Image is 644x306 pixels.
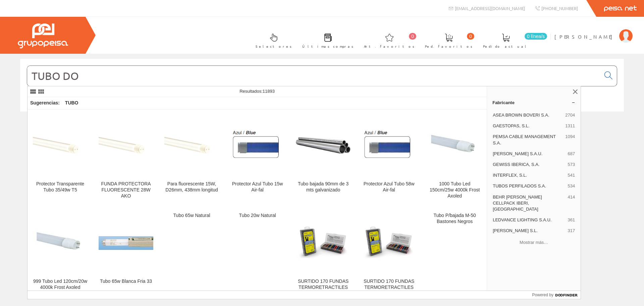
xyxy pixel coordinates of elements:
[33,127,88,164] img: Protector Transparente Tubo 35/49w T5
[532,291,581,299] a: Powered by
[33,181,88,193] div: Protector Transparente Tubo 35/49w T5
[568,228,575,234] span: 317
[296,216,351,270] img: SURTIDO 170 FUNDAS TERMORETRACTILES
[28,207,93,298] a: 999 Tubo Led 120cm/20w 4000k Frost Axoled 999 Tubo Led 120cm/20w 4000k Frost Axoled
[99,278,153,285] div: Tubo 65w Blanca Fria 33
[493,134,562,146] span: PEMSA CABLE MANAGEMENT S.A.
[302,43,354,50] span: Últimas compras
[362,129,416,162] img: Protector Azul Tubo 58w Air-fal
[409,33,416,40] span: 0
[568,151,575,157] span: 687
[356,207,422,298] a: SURTIDO 170 FUNDAS TERMORETRACTILES SURTIDO 170 FUNDAS TERMORETRACTILES
[93,207,159,298] a: Tubo 65w Blanca Fria 33 Tubo 65w Blanca Fria 33
[159,207,224,298] a: Tubo 65w Natural
[493,112,562,118] span: ASEA BROWN BOVERI S.A.
[362,216,416,270] img: SURTIDO 170 FUNDAS TERMORETRACTILES
[290,110,356,207] a: Tubo bajada 90mm de 3 mts galvanizado Tubo bajada 90mm de 3 mts galvanizado
[467,33,474,40] span: 0
[493,217,565,223] span: LEDVANCE LIGHTING S.A.U.
[159,110,224,207] a: Para fluorescente 15W, D26mm, 438mm longitud Para fluorescente 15W, D26mm, 438mm longitud
[20,120,624,126] div: © Grupo Peisa
[493,183,565,189] span: TUBOS PERFILADOS S.A.
[230,213,285,219] div: Tubo 20w Natural
[164,213,219,219] div: Tubo 65w Natural
[427,213,482,225] div: Tubo P/bajada M-50 Bastones Negros
[296,137,351,154] img: Tubo bajada 90mm de 3 mts galvanizado
[230,181,285,193] div: Protector Azul Tubo 15w Air-fal
[28,98,61,108] div: Sugerencias:
[225,110,290,207] a: Protector Azul Tubo 15w Air-fal Protector Azul Tubo 15w Air-fal
[568,217,575,223] span: 361
[568,172,575,178] span: 541
[455,5,525,11] span: [EMAIL_ADDRESS][DOMAIN_NAME]
[422,110,487,207] a: 1000 Tubo Led 150cm/25w 4000k Frost Axoled 1000 Tubo Led 150cm/25w 4000k Frost Axoled
[296,278,351,291] div: SURTIDO 170 FUNDAS TERMORETRACTILES
[249,28,295,52] a: Selectores
[356,110,422,207] a: Protector Azul Tubo 58w Air-fal Protector Azul Tubo 58w Air-fal
[422,207,487,298] a: Tubo P/bajada M-50 Bastones Negros
[427,181,482,199] div: 1000 Tubo Led 150cm/25w 4000k Frost Axoled
[99,127,153,164] img: FUNDA PROTECTORA FLUORESCENTE 28W AKO
[296,181,351,193] div: Tubo bajada 90mm de 3 mts galvanizado
[364,43,415,50] span: Art. favoritos
[362,181,416,193] div: Protector Azul Tubo 58w Air-fal
[493,172,565,178] span: INTERFLEX, S.L.
[532,292,553,298] span: Powered by
[493,162,565,168] span: GEWISS IBERICA, S.A.
[296,28,357,52] a: Últimas compras
[18,24,68,48] img: Grupo Peisa
[33,278,88,291] div: 999 Tubo Led 120cm/20w 4000k Frost Axoled
[99,236,153,250] img: Tubo 65w Blanca Fria 33
[230,129,285,162] img: Protector Azul Tubo 15w Air-fal
[93,110,159,207] a: FUNDA PROTECTORA FLUORESCENTE 28W AKO FUNDA PROTECTORA FLUORESCENTE 28W AKO
[427,129,482,162] img: 1000 Tubo Led 150cm/25w 4000k Frost Axoled
[27,66,600,86] input: Buscar...
[239,89,275,94] span: Resultados:
[99,181,153,199] div: FUNDA PROTECTORA FLUORESCENTE 28W AKO
[425,43,473,50] span: Ped. favoritos
[225,207,290,298] a: Tubo 20w Natural
[490,237,578,248] button: Mostrar más…
[493,151,565,157] span: [PERSON_NAME] S.A.U.
[554,33,616,40] span: [PERSON_NAME]
[483,43,529,50] span: Pedido actual
[493,123,562,129] span: GAESTOPAS, S.L.
[362,278,416,291] div: SURTIDO 170 FUNDAS TERMORETRACTILES
[65,100,78,105] strong: TUBO
[525,33,547,40] span: 0 línea/s
[164,181,219,193] div: Para fluorescente 15W, D26mm, 438mm longitud
[290,207,356,298] a: SURTIDO 170 FUNDAS TERMORETRACTILES SURTIDO 170 FUNDAS TERMORETRACTILES
[263,89,275,94] span: 11893
[541,5,578,11] span: [PHONE_NUMBER]
[164,127,219,164] img: Para fluorescente 15W, D26mm, 438mm longitud
[568,183,575,189] span: 534
[565,112,575,118] span: 2704
[568,194,575,213] span: 414
[554,28,633,34] a: [PERSON_NAME]
[33,226,88,260] img: 999 Tubo Led 120cm/20w 4000k Frost Axoled
[565,134,575,146] span: 1094
[487,97,581,108] a: Fabricante
[568,162,575,168] span: 573
[28,110,93,207] a: Protector Transparente Tubo 35/49w T5 Protector Transparente Tubo 35/49w T5
[493,228,565,234] span: [PERSON_NAME] S.L.
[493,194,565,213] span: BEHR [PERSON_NAME] CELLPACK IBERI,[GEOGRAPHIC_DATA]
[565,123,575,129] span: 1311
[256,43,292,50] span: Selectores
